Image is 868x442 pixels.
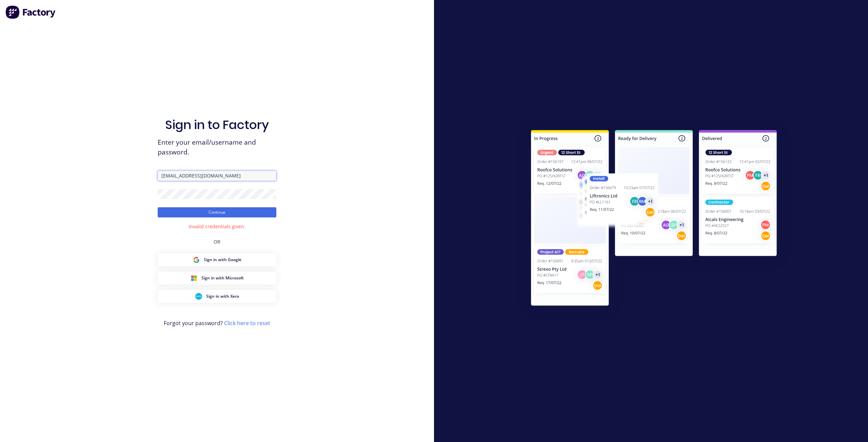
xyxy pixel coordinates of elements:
[224,319,270,327] a: Click here to reset
[158,290,276,303] button: Xero Sign inSign in with Xero
[193,256,200,263] img: Google Sign in
[158,207,276,217] button: Continue
[5,5,56,19] img: Factory
[158,272,276,285] button: Microsoft Sign inSign in with Microsoft
[201,275,244,281] span: Sign in with Microsoft
[191,275,197,281] img: Microsoft Sign in
[516,117,792,322] img: Sign in
[164,319,270,327] span: Forgot your password?
[195,293,202,300] img: Xero Sign in
[158,171,276,181] input: Email/Username
[189,223,245,230] div: Invalid credentials given.
[214,230,220,253] div: OR
[204,257,241,263] span: Sign in with Google
[158,253,276,266] button: Google Sign inSign in with Google
[165,118,269,132] h1: Sign in to Factory
[158,138,276,157] span: Enter your email/username and password.
[206,293,239,299] span: Sign in with Xero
